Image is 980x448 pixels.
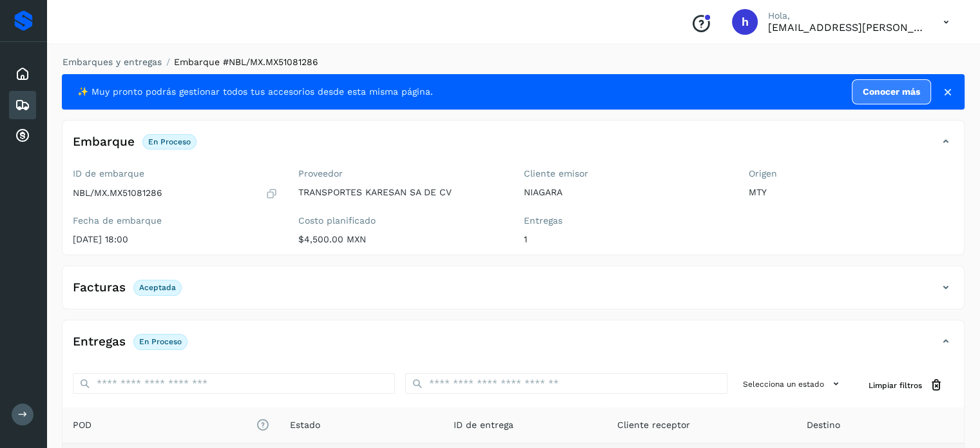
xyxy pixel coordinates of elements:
[858,373,954,397] button: Limpiar filtros
[290,418,320,432] span: Estado
[62,131,964,163] div: EmbarqueEn proceso
[852,79,931,104] a: Conocer más
[73,418,269,432] span: POD
[298,187,503,198] p: TRANSPORTES KARESAN SA DE CV
[62,55,965,69] nav: breadcrumb
[298,215,503,226] label: Costo planificado
[62,277,964,309] div: FacturasAceptada
[73,188,162,199] p: NBL/MX.MX51081286
[62,331,964,363] div: EntregasEn proceso
[298,168,503,179] label: Proveedor
[73,335,126,349] h4: Entregas
[524,187,729,198] p: NIAGARA
[749,168,954,179] label: Origen
[73,234,278,245] p: [DATE] 18:00
[73,215,278,226] label: Fecha de embarque
[139,283,176,292] p: Aceptada
[73,168,278,179] label: ID de embarque
[139,337,182,346] p: En proceso
[524,234,729,245] p: 1
[524,168,729,179] label: Cliente emisor
[807,418,840,432] span: Destino
[454,418,514,432] span: ID de entrega
[524,215,729,226] label: Entregas
[62,57,162,67] a: Embarques y entregas
[738,373,848,394] button: Selecciona un estado
[869,380,922,391] span: Limpiar filtros
[617,418,690,432] span: Cliente receptor
[9,60,36,88] div: Inicio
[298,234,503,245] p: $4,500.00 MXN
[768,21,923,34] p: hpichardo@karesan.com.mx
[77,85,433,99] span: ✨ Muy pronto podrás gestionar todos tus accesorios desde esta misma página.
[9,122,36,150] div: Cuentas por cobrar
[768,10,923,21] p: Hola,
[148,137,191,146] p: En proceso
[73,280,126,295] h4: Facturas
[749,187,954,198] p: MTY
[73,135,135,150] h4: Embarque
[9,91,36,119] div: Embarques
[174,57,318,67] span: Embarque #NBL/MX.MX51081286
